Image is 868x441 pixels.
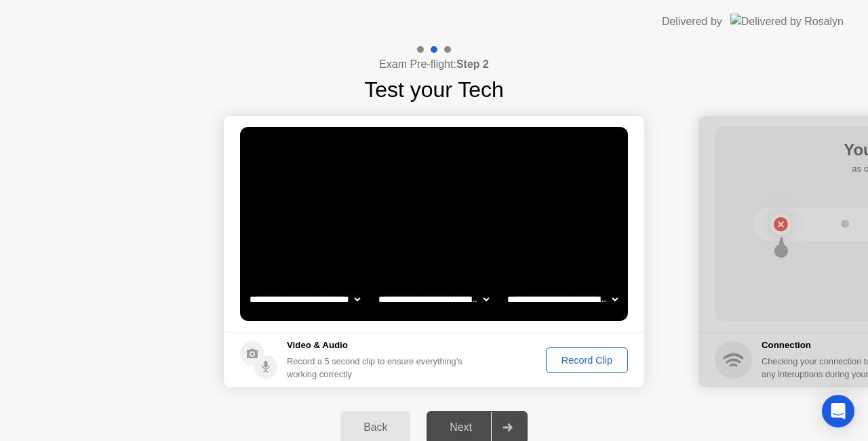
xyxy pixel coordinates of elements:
div: Delivered by [662,14,722,30]
select: Available cameras [247,286,363,313]
h4: Exam Pre-flight: [379,56,489,73]
div: Back [344,421,406,434]
h5: Video & Audio [287,339,468,352]
h1: Test your Tech [364,73,504,106]
div: Open Intercom Messenger [822,395,854,427]
b: Step 2 [456,58,489,70]
img: Delivered by Rosalyn [730,14,844,29]
div: Record Clip [551,355,623,366]
select: Available microphones [505,286,620,313]
select: Available speakers [376,286,492,313]
div: Record a 5 second clip to ensure everything’s working correctly [287,355,468,381]
button: Record Clip [546,347,628,373]
div: Next [431,421,491,434]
